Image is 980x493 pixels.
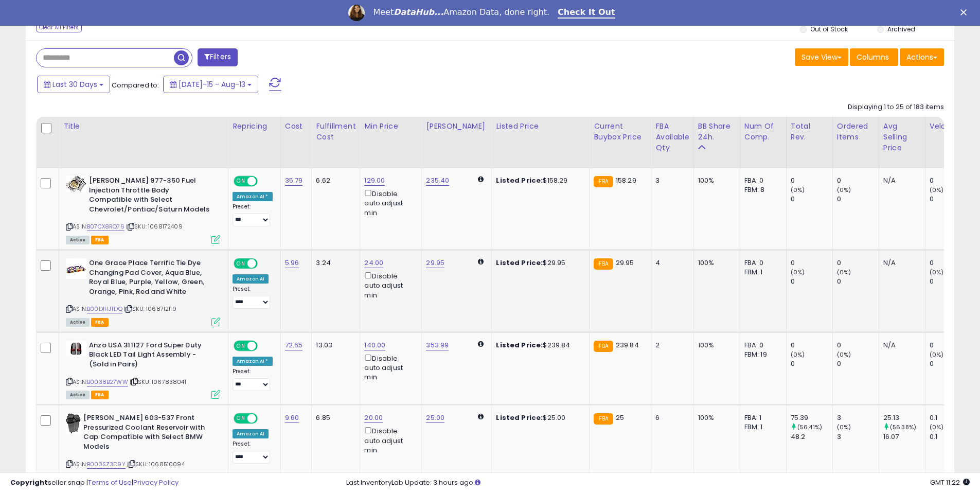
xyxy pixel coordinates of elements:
[364,413,383,423] a: 20.00
[66,318,90,327] span: All listings currently available for purchase on Amazon
[426,340,449,350] a: 353.99
[66,341,86,356] img: 41+g+0JDRxL._SL40_.jpg
[496,176,581,185] div: $158.29
[233,357,273,366] div: Amazon AI *
[112,80,159,90] span: Compared to:
[348,5,365,21] img: Profile image for Georgie
[364,270,414,300] div: Disable auto adjust min
[883,432,925,442] div: 16.07
[791,359,832,368] div: 0
[837,195,879,204] div: 0
[233,368,273,391] div: Preset:
[316,258,352,268] div: 3.24
[698,176,732,185] div: 100%
[496,340,543,350] b: Listed Price:
[887,25,915,33] label: Archived
[744,268,778,277] div: FBM: 1
[87,222,124,231] a: B07CX8RQ76
[256,414,273,423] span: OFF
[130,378,186,386] span: | SKU: 1067838041
[791,186,805,194] small: (0%)
[496,258,543,268] b: Listed Price:
[930,258,971,268] div: 0
[233,192,273,201] div: Amazon AI *
[66,236,90,244] span: All listings currently available for purchase on Amazon
[837,350,851,359] small: (0%)
[66,176,220,243] div: ASIN:
[810,25,848,33] label: Out of Stock
[179,79,245,90] span: [DATE]-15 - Aug-13
[233,286,273,309] div: Preset:
[364,121,417,132] div: Min Price
[233,274,269,284] div: Amazon AI
[316,413,352,422] div: 6.85
[930,195,971,204] div: 0
[698,258,732,268] div: 100%
[10,478,179,488] div: seller snap | |
[496,175,543,185] b: Listed Price:
[837,359,879,368] div: 0
[52,79,97,90] span: Last 30 Days
[124,305,176,313] span: | SKU: 1068712119
[496,121,585,132] div: Listed Price
[594,341,613,352] small: FBA
[91,318,109,327] span: FBA
[233,203,273,226] div: Preset:
[364,175,385,186] a: 129.00
[63,121,224,132] div: Title
[655,258,685,268] div: 4
[594,176,613,187] small: FBA
[791,258,832,268] div: 0
[496,341,581,350] div: $239.84
[744,258,778,268] div: FBA: 0
[744,185,778,195] div: FBM: 8
[346,478,970,488] div: Last InventoryLab Update: 3 hours ago.
[426,121,487,132] div: [PERSON_NAME]
[791,277,832,286] div: 0
[235,259,247,268] span: ON
[744,422,778,432] div: FBM: 1
[616,413,624,422] span: 25
[594,413,613,425] small: FBA
[930,478,970,487] span: 2025-09-13 11:22 GMT
[10,478,48,487] strong: Copyright
[930,277,971,286] div: 0
[883,258,917,268] div: N/A
[235,177,247,186] span: ON
[744,413,778,422] div: FBA: 1
[837,341,879,350] div: 0
[373,7,549,17] div: Meet Amazon Data, done right.
[837,268,851,276] small: (0%)
[791,195,832,204] div: 0
[930,186,944,194] small: (0%)
[163,76,258,93] button: [DATE]-15 - Aug-13
[285,413,299,423] a: 9.60
[744,176,778,185] div: FBA: 0
[890,423,916,431] small: (56.38%)
[791,341,832,350] div: 0
[256,342,273,350] span: OFF
[233,121,276,132] div: Repricing
[837,186,851,194] small: (0%)
[837,176,879,185] div: 0
[316,121,355,143] div: Fulfillment Cost
[744,350,778,359] div: FBM: 19
[837,413,879,422] div: 3
[698,341,732,350] div: 100%
[655,341,685,350] div: 2
[791,121,828,143] div: Total Rev.
[285,175,303,186] a: 35.79
[36,23,82,32] div: Clear All Filters
[235,342,247,350] span: ON
[496,413,581,422] div: $25.00
[791,432,832,442] div: 48.2
[655,413,685,422] div: 6
[89,176,214,217] b: [PERSON_NAME] 977-350 Fuel Injection Throttle Body Compatible with Select Chevrolet/Pontiac/Satur...
[883,413,925,422] div: 25.13
[83,413,208,454] b: [PERSON_NAME] 603-537 Front Pressurized Coolant Reservoir with Cap Compatible with Select BMW Models
[126,222,183,231] span: | SKU: 1068172409
[594,121,647,143] div: Current Buybox Price
[930,341,971,350] div: 0
[837,258,879,268] div: 0
[930,176,971,185] div: 0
